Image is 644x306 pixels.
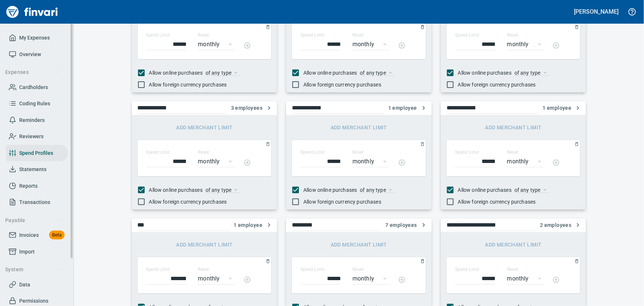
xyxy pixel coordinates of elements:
span: Spend Limit [146,33,170,38]
a: Reports [6,178,68,194]
label: Reset [352,150,364,155]
div: of any type [360,70,395,76]
span: Spend Limit [300,33,324,38]
div: The maximum amount that can be spent in a calendar month [198,267,235,285]
span: Payable [5,216,61,225]
label: Reset [198,150,209,155]
button: Add Merchant Limit [447,238,581,252]
span: Add Merchant Limit [450,123,578,132]
label: Transactions in foreign currency will be declined [134,194,227,210]
button: Add Merchant Limit [292,238,426,252]
span: Add Merchant Limit [295,240,423,249]
label: Reset [507,150,518,155]
div: of any type [514,187,549,193]
div: monthly [352,273,389,285]
div: monthly [352,156,389,167]
a: Reviewers [6,128,68,145]
div: of any type [206,187,240,193]
p: Transactions using only the card number (online, phone, etc) are permitted [149,186,203,194]
a: Spend Profiles [6,145,68,161]
div: monthly [507,156,544,167]
button: 7 employees [382,218,428,232]
span: Spend Limit [300,150,324,155]
p: Allow foreign currency purchases [149,198,227,205]
a: Data [6,276,68,293]
button: Expenses [2,65,64,79]
a: Statements [6,161,68,178]
span: Coding Rules [19,99,50,108]
span: Spend Limit [455,150,479,155]
label: Reset [507,268,518,272]
p: Allow foreign currency purchases [458,198,536,205]
span: Transactions [19,198,50,207]
a: My Expenses [6,30,68,46]
span: Reminders [19,116,45,125]
span: 2 employees [540,221,580,230]
div: The maximum amount that can be spent in a calendar month [198,150,235,167]
span: Import [19,247,35,256]
div: The maximum amount that can be spent in a calendar month [198,33,235,50]
button: 1 employee [231,218,274,232]
label: Reset [352,268,364,272]
p: Transactions using only the card number (online, phone, etc) are permitted [149,69,203,76]
span: Spend Limit [300,267,324,272]
span: My Expenses [19,33,50,42]
a: Coding Rules [6,95,68,112]
button: 1 employee [540,101,583,115]
span: Cardholders [19,83,48,92]
span: 1 employee [543,103,580,113]
span: Add Merchant Limit [141,123,269,132]
span: Spend Limit [146,267,170,272]
a: Overview [6,46,68,63]
span: Add Merchant Limit [141,240,269,249]
a: Cardholders [6,79,68,96]
div: The maximum amount that can be spent in a calendar month [352,33,389,50]
button: [PERSON_NAME] [572,6,620,17]
div: monthly [198,38,235,50]
p: Allow foreign currency purchases [458,81,536,88]
span: Reviewers [19,132,44,141]
span: Data [19,280,30,289]
img: Finvari [4,3,60,21]
div: The maximum amount that can be spent in a calendar month [507,267,544,285]
label: Reset [352,33,364,38]
a: Transactions [6,194,68,211]
span: Add Merchant Limit [450,240,578,249]
span: Expenses [5,68,61,77]
span: Add Merchant Limit [295,123,423,132]
a: Reminders [6,112,68,129]
div: monthly [198,273,235,285]
button: Add Merchant Limit [292,121,426,135]
div: The maximum amount that can be spent in a calendar month [352,267,389,285]
p: Allow online purchases [303,69,357,76]
label: Transactions in foreign currency will be declined [442,194,536,210]
button: Add Merchant Limit [138,238,272,252]
span: Statements [19,165,47,174]
label: Transactions in foreign currency will be declined [134,77,227,92]
button: 1 employee [385,101,429,115]
span: System [5,265,61,274]
p: Transactions using only the card number (online, phone, etc) are permitted [458,69,512,76]
p: Transactions using only the card number (online, phone, etc) are permitted [303,186,357,194]
a: InvoicesBeta [6,227,68,244]
button: 3 employees [228,101,274,115]
div: monthly [507,38,544,50]
a: Import [6,244,68,260]
div: monthly [198,156,235,167]
span: 1 employee [388,103,426,113]
div: monthly [507,273,544,285]
div: of any type [360,187,395,193]
div: monthly [352,38,389,50]
p: Allow foreign currency purchases [303,81,381,88]
span: Invoices [19,231,39,240]
button: Add Merchant Limit [138,121,272,135]
span: 7 employees [385,221,426,230]
div: of any type [206,70,240,76]
span: Overview [19,50,41,59]
span: Permissions [19,296,48,306]
button: Add Merchant Limit [447,121,581,135]
p: Transactions using only the card number (online, phone, etc) are permitted [458,186,512,194]
button: 2 employees [537,218,583,232]
div: The maximum amount that can be spent in a calendar month [507,150,544,167]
